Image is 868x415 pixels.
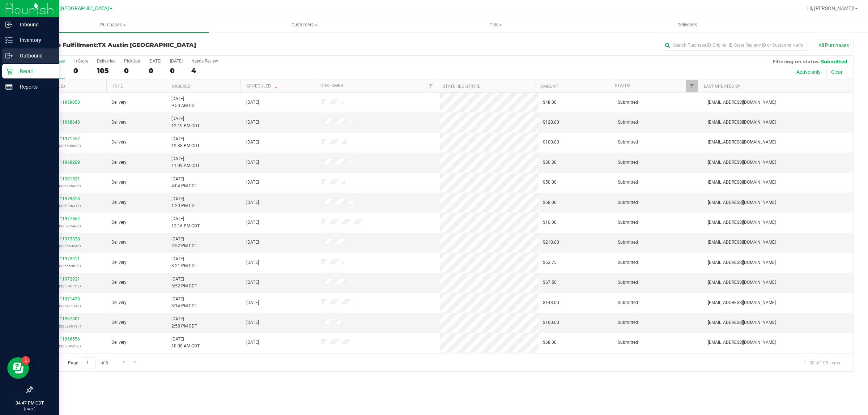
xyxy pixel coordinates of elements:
[111,99,127,106] span: Delivery
[246,119,259,126] span: [DATE]
[13,20,56,29] p: Inbound
[111,339,127,346] span: Delivery
[246,299,259,306] span: [DATE]
[149,67,161,75] div: 0
[543,139,559,146] span: $100.00
[171,95,197,109] span: [DATE] 9:50 AM CDT
[191,59,218,64] div: Needs Review
[171,115,200,129] span: [DATE] 12:19 PM CDT
[60,160,80,165] a: 11968209
[37,303,103,309] p: (325471247)
[246,199,259,206] span: [DATE]
[708,139,776,146] span: [EMAIL_ADDRESS][DOMAIN_NAME]
[21,356,30,365] iframe: Resource center unread badge
[668,22,707,28] span: Deliveries
[704,84,740,89] a: Last Updated By
[246,319,259,326] span: [DATE]
[171,236,197,249] span: [DATE] 2:52 PM CDT
[37,262,103,269] p: (325659629)
[3,406,56,412] p: [DATE]
[171,276,197,290] span: [DATE] 3:52 PM CDT
[618,199,638,206] span: Submitted
[37,243,103,249] p: (325663546)
[7,357,29,379] iframe: Resource center
[111,139,127,146] span: Delivery
[60,100,80,105] a: 11959053
[821,59,847,64] span: Submitted
[662,40,807,51] input: Search Purchase ID, Original ID, State Registry ID or Customer Name...
[246,84,279,89] a: Scheduled
[119,357,129,367] a: Go to the next page
[35,5,109,12] span: TX Austin [GEOGRAPHIC_DATA]
[618,99,638,106] span: Submitted
[773,59,820,64] span: Filtering on status:
[149,59,161,64] div: [DATE]
[170,59,183,64] div: [DATE]
[111,259,127,266] span: Delivery
[618,319,638,326] span: Submitted
[62,357,114,368] span: Page of 6
[37,283,103,290] p: (325641703)
[73,59,88,64] div: In Store
[5,21,13,28] inline-svg: Inbound
[400,22,591,28] span: Tills
[37,202,103,209] p: (326096317)
[400,17,591,33] a: Tills
[708,259,776,266] span: [EMAIL_ADDRESS][DOMAIN_NAME]
[60,296,80,301] a: 11971473
[17,17,209,33] a: Purchases
[5,52,13,59] inline-svg: Outbound
[792,66,825,78] button: Active only
[209,17,400,33] a: Customers
[708,179,776,186] span: [EMAIL_ADDRESS][DOMAIN_NAME]
[171,176,197,189] span: [DATE] 4:04 PM CDT
[615,83,630,88] a: Status
[543,339,557,346] span: $68.00
[246,219,259,226] span: [DATE]
[37,323,103,330] p: (325266187)
[83,357,96,368] input: 1
[111,279,127,286] span: Delivery
[112,84,123,89] a: Type
[13,36,56,44] p: Inventory
[708,219,776,226] span: [EMAIL_ADDRESS][DOMAIN_NAME]
[708,99,776,106] span: [EMAIL_ADDRESS][DOMAIN_NAME]
[618,179,638,186] span: Submitted
[171,215,200,229] span: [DATE] 12:16 PM CDT
[807,5,854,11] span: Hi, [PERSON_NAME]!
[814,39,854,51] button: All Purchases
[543,299,559,306] span: $148.00
[171,155,200,169] span: [DATE] 11:09 AM CDT
[543,279,557,286] span: $67.50
[708,339,776,346] span: [EMAIL_ADDRESS][DOMAIN_NAME]
[37,142,103,149] p: (325488980)
[5,68,13,75] inline-svg: Retail
[246,339,259,346] span: [DATE]
[130,357,141,367] a: Go to the last page
[172,84,191,89] a: Ordered
[618,119,638,126] span: Submitted
[60,176,80,181] a: 11981521
[60,316,80,321] a: 11967801
[13,82,56,91] p: Reports
[171,296,197,309] span: [DATE] 3:14 PM CDT
[111,199,127,206] span: Delivery
[98,42,196,48] span: TX Austin [GEOGRAPHIC_DATA]
[618,279,638,286] span: Submitted
[60,216,80,221] a: 11977862
[618,139,638,146] span: Submitted
[17,22,209,28] span: Purchases
[171,256,197,269] span: [DATE] 3:21 PM CDT
[171,336,200,350] span: [DATE] 10:08 AM CDT
[111,219,127,226] span: Delivery
[543,179,557,186] span: $50.00
[37,223,103,230] p: (325955436)
[111,119,127,126] span: Delivery
[540,84,558,89] a: Amount
[60,337,80,342] a: 11966556
[97,59,115,64] div: Deliveries
[111,179,127,186] span: Delivery
[32,42,306,48] h3: Purchase Fulfillment:
[13,51,56,60] p: Outbound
